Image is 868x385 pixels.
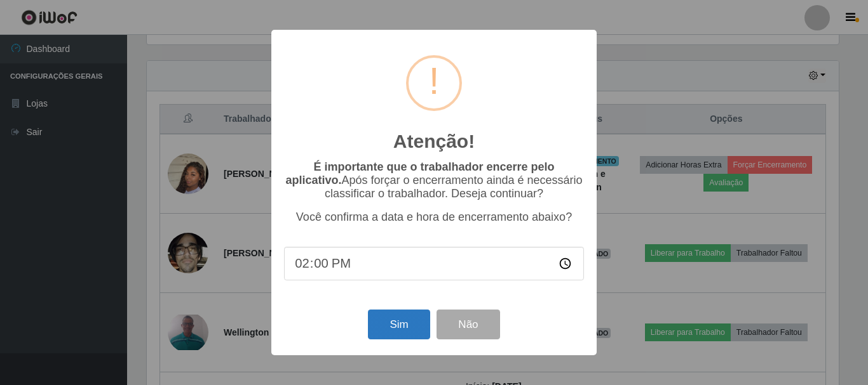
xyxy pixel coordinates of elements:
b: É importante que o trabalhador encerre pelo aplicativo. [285,160,554,186]
h2: Atenção! [393,130,475,153]
p: Você confirma a data e hora de encerramento abaixo? [284,211,584,224]
button: Sim [368,310,430,339]
button: Não [437,310,499,339]
p: Após forçar o encerramento ainda é necessário classificar o trabalhador. Deseja continuar? [284,160,584,200]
